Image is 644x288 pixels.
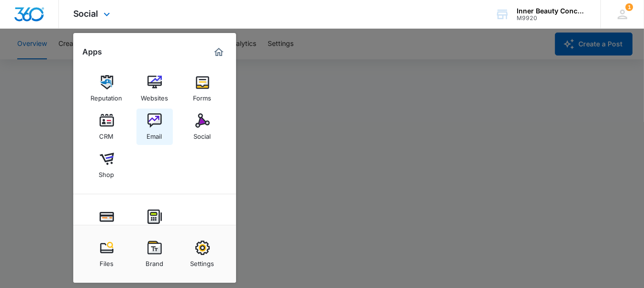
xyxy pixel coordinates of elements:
[136,236,173,272] a: Brand
[89,236,125,272] a: Files
[191,255,215,267] div: Settings
[89,109,125,145] a: CRM
[73,9,99,19] span: Social
[184,109,221,145] a: Social
[194,128,211,140] div: Social
[141,89,168,102] div: Websites
[184,70,221,107] a: Forms
[92,224,121,236] div: Payments
[148,224,161,236] div: POS
[91,89,123,102] div: Reputation
[136,109,173,145] a: Email
[625,3,633,11] span: 1
[625,3,633,11] div: notifications count
[89,147,125,183] a: Shop
[146,255,163,267] div: Brand
[193,89,212,102] div: Forms
[89,205,125,241] a: Payments
[89,70,125,107] a: Reputation
[184,236,221,272] a: Settings
[83,47,102,56] h2: Apps
[517,15,587,22] div: account id
[211,44,226,60] a: Marketing 360® Dashboard
[99,166,114,178] div: Shop
[136,70,173,107] a: Websites
[517,7,587,15] div: account name
[100,128,114,140] div: CRM
[147,128,162,140] div: Email
[100,255,113,267] div: Files
[136,205,173,241] a: POS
